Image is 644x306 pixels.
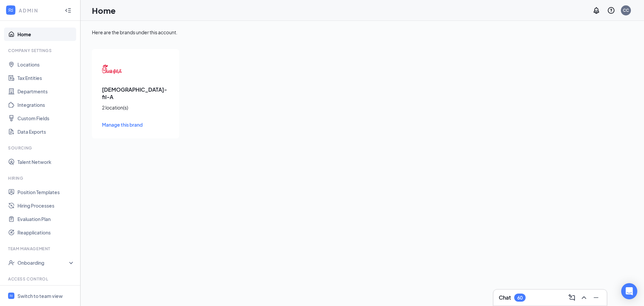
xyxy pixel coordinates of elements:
[102,59,122,79] img: Chick-fil-A logo
[592,6,600,14] svg: Notifications
[8,276,73,282] div: Access control
[579,292,589,303] button: ChevronUp
[8,246,73,252] div: Team Management
[591,292,601,303] button: Minimize
[17,293,63,299] div: Switch to team view
[8,259,15,266] svg: UserCheck
[607,6,615,14] svg: QuestionInfo
[102,104,169,111] div: 2 location(s)
[8,175,73,181] div: Hiring
[17,185,75,199] a: Position Templates
[17,212,75,226] a: Evaluation Plan
[8,48,73,53] div: Company Settings
[65,7,71,14] svg: Collapse
[17,85,75,98] a: Departments
[7,7,14,13] svg: WorkstreamLogo
[17,112,75,125] a: Custom Fields
[17,259,69,266] div: Onboarding
[580,294,588,302] svg: ChevronUp
[17,71,75,85] a: Tax Entities
[9,294,13,298] svg: WorkstreamLogo
[17,58,75,71] a: Locations
[17,226,75,239] a: Reapplications
[499,294,511,301] h3: Chat
[19,7,59,14] div: ADMIN
[102,121,169,128] a: Manage this brand
[102,122,143,128] span: Manage this brand
[568,294,576,302] svg: ComposeMessage
[8,145,73,151] div: Sourcing
[102,86,169,101] h3: [DEMOGRAPHIC_DATA]-fil-A
[17,28,75,41] a: Home
[92,5,116,16] h1: Home
[92,29,633,36] div: Here are the brands under this account.
[17,125,75,138] a: Data Exports
[17,98,75,112] a: Integrations
[592,294,600,302] svg: Minimize
[17,199,75,212] a: Hiring Processes
[517,295,523,301] div: 60
[623,7,629,13] div: CC
[621,283,637,299] div: Open Intercom Messenger
[17,155,75,169] a: Talent Network
[567,292,577,303] button: ComposeMessage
